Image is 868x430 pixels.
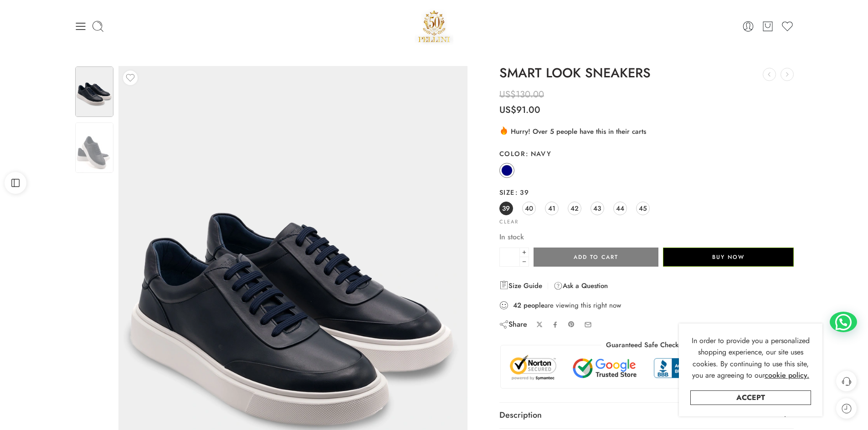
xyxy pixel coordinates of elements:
p: In stock [499,231,794,243]
a: 39 [499,202,513,215]
a: 40 [522,202,536,215]
a: Share on Facebook [552,321,559,328]
bdi: 130.00 [499,88,544,101]
button: Add to cart [534,248,658,267]
a: Share on X [536,321,543,328]
a: 45 [636,202,650,215]
a: 43 [591,202,604,215]
img: Pellini [415,7,454,46]
a: Ask a Question [554,280,608,291]
div: Hurry! Over 5 people have this in their carts [499,126,794,137]
span: 39 [502,202,510,214]
input: Product quantity [499,248,520,267]
label: Color [499,149,794,158]
a: cookie policy. [765,369,809,381]
h1: SMART LOOK SNEAKERS [499,66,794,81]
label: Size [499,188,794,197]
bdi: 91.00 [499,103,540,116]
a: 42 [568,202,581,215]
a: Login / Register [742,20,755,33]
span: US$ [499,88,516,101]
button: Buy Now [663,248,794,267]
span: 45 [639,202,647,214]
a: Description [499,403,794,428]
span: 44 [616,202,624,214]
strong: 42 [513,301,521,310]
a: Accept [690,390,811,405]
span: 40 [525,202,533,214]
span: 43 [593,202,601,214]
a: Pin on Pinterest [568,321,575,328]
img: Artboard 2-03 [75,66,113,117]
a: 41 [545,202,559,215]
a: Cart [761,20,774,33]
span: US$ [499,103,516,116]
span: In order to provide you a personalized shopping experience, our site uses cookies. By continuing ... [692,335,810,381]
div: are viewing this right now [499,300,794,310]
span: Navy [525,149,551,158]
strong: people [524,301,544,310]
div: Share [499,319,527,329]
img: Artboard 2-03 [75,122,113,173]
a: Wishlist [781,20,794,33]
a: 44 [613,202,627,215]
a: Email to your friends [584,321,592,329]
a: Pellini - [415,7,454,46]
span: 41 [548,202,555,214]
img: Trust [508,354,786,381]
legend: Guaranteed Safe Checkout [601,340,692,350]
a: Size Guide [499,280,542,291]
span: 39 [515,187,529,197]
span: 42 [570,202,579,214]
a: Clear options [499,219,519,224]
